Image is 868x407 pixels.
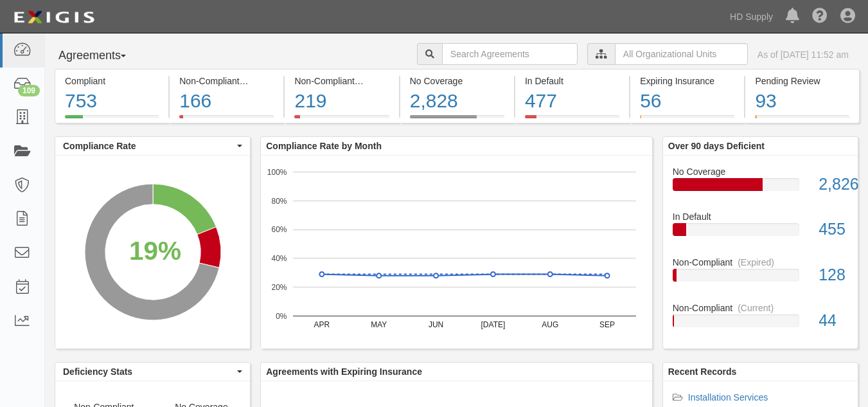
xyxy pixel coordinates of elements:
text: MAY [371,320,387,329]
text: [DATE] [481,320,506,329]
div: 19% [129,233,181,270]
a: Non-Compliant(Current)44 [673,302,848,338]
button: Deficiency Stats [55,363,250,381]
button: Agreements [55,43,151,69]
div: Expiring Insurance [640,75,734,87]
a: Compliant753 [55,115,168,125]
div: No Coverage [410,75,504,87]
div: 109 [18,85,40,96]
a: Non-Compliant(Current)166 [170,115,283,125]
div: Pending Review [755,75,849,87]
div: As of [DATE] 11:52 am [757,48,849,61]
button: Compliance Rate [55,137,250,155]
div: 2,826 [809,173,858,196]
input: All Organizational Units [615,43,748,65]
a: Expiring Insurance56 [630,115,744,125]
a: Installation Services [688,392,768,402]
div: In Default [525,75,619,87]
div: 477 [525,87,619,115]
a: No Coverage2,826 [673,165,848,211]
div: Non-Compliant [663,256,858,269]
div: (Current) [738,302,774,314]
a: In Default477 [515,115,629,125]
a: In Default455 [673,210,848,256]
div: No Coverage [663,165,858,178]
text: 40% [272,254,287,263]
span: Compliance Rate [63,140,234,152]
div: 93 [755,87,849,115]
a: Non-Compliant(Expired)219 [285,115,398,125]
div: Non-Compliant [663,302,858,314]
a: Non-Compliant(Expired)128 [673,256,848,302]
input: Search Agreements [442,43,578,65]
b: Compliance Rate by Month [266,141,382,151]
i: Help Center - Complianz [812,9,828,24]
div: Non-Compliant (Current) [179,75,274,87]
div: 44 [809,309,858,332]
div: (Expired) [360,75,396,87]
a: HD Supply [723,4,779,30]
div: Non-Compliant (Expired) [294,75,389,87]
div: Compliant [65,75,159,87]
a: No Coverage2,828 [400,115,514,125]
text: AUG [542,320,558,329]
div: 455 [809,218,858,241]
div: (Expired) [738,256,774,269]
text: JUN [429,320,443,329]
a: Pending Review93 [745,115,859,125]
div: 56 [640,87,734,115]
div: 128 [809,264,858,287]
svg: A chart. [261,156,652,348]
div: (Current) [245,75,281,87]
div: 166 [179,87,274,115]
text: APR [314,320,330,329]
div: 753 [65,87,159,115]
b: Over 90 days Deficient [668,141,765,151]
text: 0% [276,311,287,320]
text: 20% [272,283,287,292]
text: 80% [272,196,287,205]
text: SEP [599,320,615,329]
text: 60% [272,225,287,234]
img: logo-5460c22ac91f19d4615b14bd174203de0afe785f0fc80cf4dbbc73dc1793850b.png [10,6,98,29]
div: In Default [663,210,858,223]
div: 2,828 [410,87,504,115]
b: Agreements with Expiring Insurance [266,366,422,377]
text: 100% [267,167,287,176]
svg: A chart. [55,156,250,348]
span: Deficiency Stats [63,365,234,378]
b: Recent Records [668,366,737,377]
div: 219 [294,87,389,115]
